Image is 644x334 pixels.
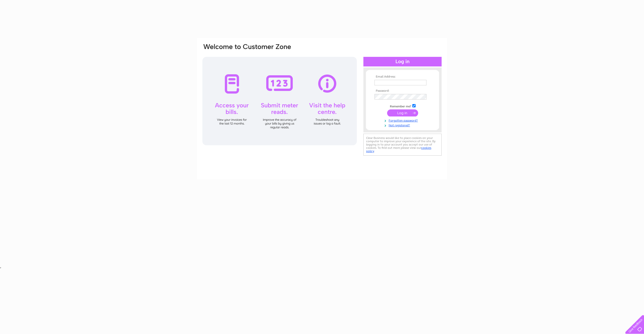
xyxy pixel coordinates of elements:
[363,134,442,156] div: Clear Business would like to place cookies on your computer to improve your experience of the sit...
[366,146,431,153] a: cookies policy
[373,89,432,93] th: Password:
[374,123,432,127] a: Not registered?
[387,109,418,116] input: Submit
[374,118,432,123] a: Forgotten password?
[373,75,432,79] th: Email Address:
[373,103,432,108] td: Remember me?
